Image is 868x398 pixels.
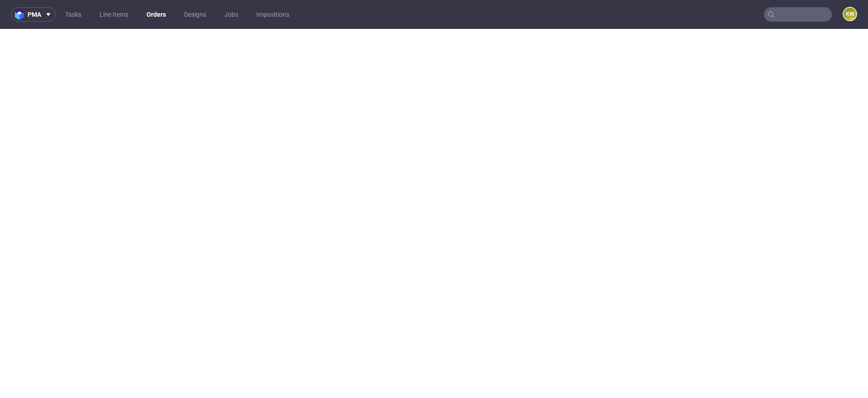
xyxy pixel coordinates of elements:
figcaption: KW [844,8,856,20]
a: Jobs [219,7,244,22]
a: Tasks [60,7,87,22]
a: Impositions [251,7,295,22]
a: Designs [179,7,212,22]
img: logo [15,9,28,20]
a: Line Items [94,7,134,22]
a: Orders [141,7,171,22]
span: pma [28,11,41,18]
button: pma [11,7,56,22]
